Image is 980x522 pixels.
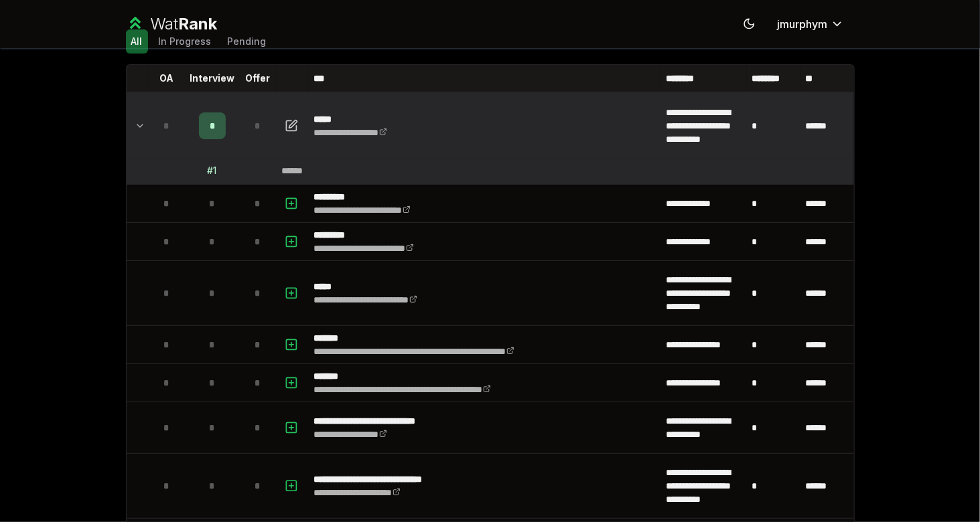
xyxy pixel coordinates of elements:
button: jmurphym [767,12,855,36]
a: WatRank [126,13,218,35]
span: jmurphym [778,16,828,32]
div: # 1 [208,164,217,177]
p: Offer [245,72,270,85]
button: Pending [222,29,272,54]
button: All [126,29,148,54]
p: Interview [190,72,234,85]
p: OA [159,72,173,85]
div: Wat [150,13,217,35]
span: Rank [178,14,217,33]
button: In Progress [153,29,217,54]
